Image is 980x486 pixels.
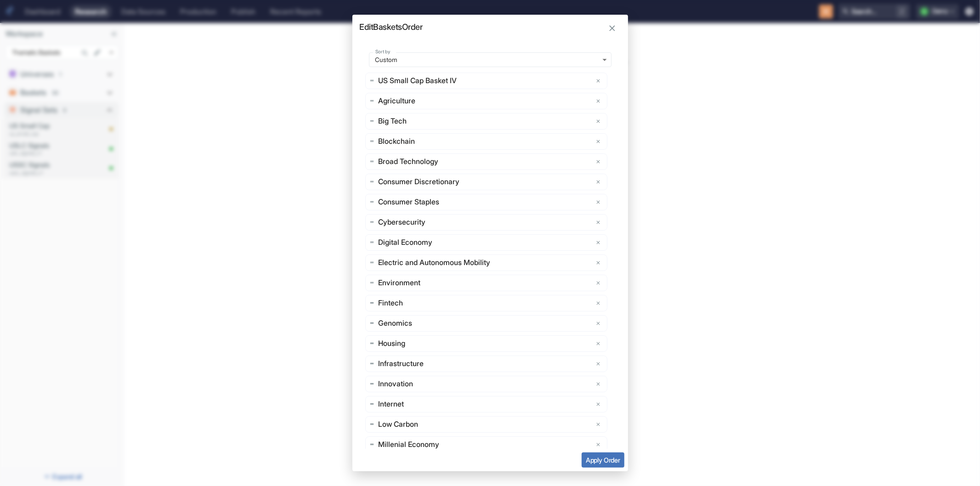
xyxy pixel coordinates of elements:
[593,359,603,369] button: delete
[593,258,603,268] button: delete
[593,96,603,106] button: delete
[378,116,590,127] p: Big Tech
[378,338,590,349] p: Housing
[593,339,603,349] button: delete
[378,358,590,369] p: Infrastructure
[593,157,603,167] button: delete
[378,75,590,86] p: US Small Cap Basket IV
[378,96,590,107] p: Agriculture
[593,76,603,86] button: delete
[378,298,590,309] p: Fintech
[352,15,628,32] h2: Edit Baskets Order
[378,439,590,450] p: Millenial Economy
[593,298,603,308] button: delete
[375,49,390,56] label: Sort by
[593,318,603,328] button: delete
[378,318,590,329] p: Genomics
[593,440,603,450] button: delete
[593,197,603,207] button: delete
[378,217,590,228] p: Cybersecurity
[593,379,603,389] button: delete
[593,237,603,248] button: delete
[378,277,590,288] p: Environment
[593,217,603,227] button: delete
[593,399,603,409] button: delete
[378,237,590,248] p: Digital Economy
[378,156,590,167] p: Broad Technology
[378,136,590,147] p: Blockchain
[582,452,624,468] button: Apply Order
[378,197,590,208] p: Consumer Staples
[378,399,590,410] p: Internet
[378,257,590,268] p: Electric and Autonomous Mobility
[369,52,612,67] div: Custom
[593,136,603,147] button: delete
[593,177,603,187] button: delete
[378,176,590,187] p: Consumer Discretionary
[378,379,590,390] p: Innovation
[593,278,603,288] button: delete
[593,419,603,429] button: delete
[378,419,590,430] p: Low Carbon
[593,116,603,126] button: delete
